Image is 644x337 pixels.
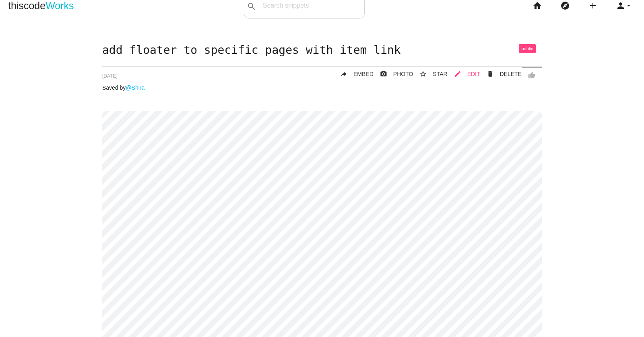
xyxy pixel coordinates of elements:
[419,67,427,81] i: star_border
[480,67,522,81] a: Delete Post
[487,67,494,81] i: delete
[102,73,118,79] span: [DATE]
[102,84,542,91] p: Saved by
[467,71,480,77] span: EDIT
[102,44,542,57] h1: add floater to specific pages with item link
[433,71,447,77] span: STAR
[126,84,144,91] a: @Shira
[334,67,374,81] a: replyEMBED
[500,71,522,77] span: DELETE
[340,67,347,81] i: reply
[380,67,387,81] i: photo_camera
[413,67,447,81] button: star_borderSTAR
[448,67,480,81] a: mode_editEDIT
[353,71,374,77] span: EMBED
[454,67,461,81] i: mode_edit
[393,71,413,77] span: PHOTO
[374,67,413,81] a: photo_cameraPHOTO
